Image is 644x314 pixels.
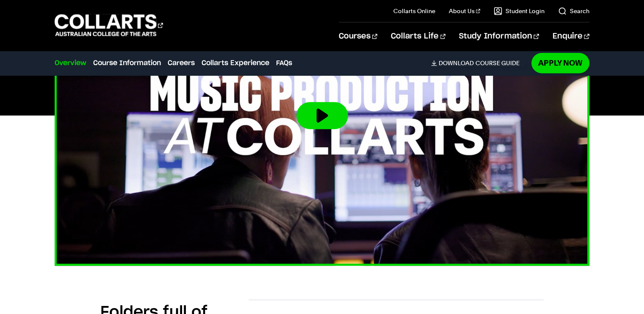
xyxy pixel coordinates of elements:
[439,59,474,67] span: Download
[449,7,480,15] a: About Us
[431,59,526,67] a: DownloadCourse Guide
[553,22,589,50] a: Enquire
[494,7,544,15] a: Student Login
[391,22,445,50] a: Collarts Life
[202,58,269,68] a: Collarts Experience
[558,7,589,15] a: Search
[339,22,377,50] a: Courses
[168,58,195,68] a: Careers
[531,53,589,73] a: Apply Now
[93,58,161,68] a: Course Information
[393,7,435,15] a: Collarts Online
[55,13,163,37] div: Go to homepage
[459,22,539,50] a: Study Information
[276,58,292,68] a: FAQs
[55,58,86,68] a: Overview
